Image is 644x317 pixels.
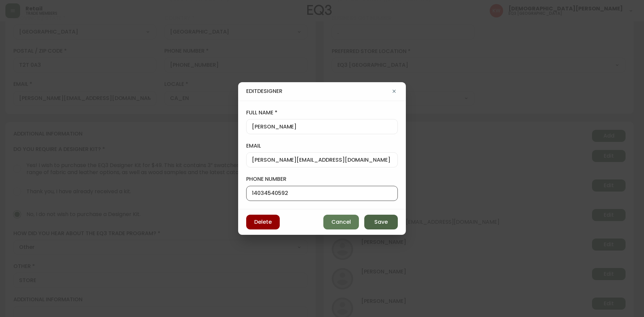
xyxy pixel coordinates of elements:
[364,215,398,229] button: Save
[374,218,388,226] span: Save
[323,215,359,229] button: Cancel
[331,218,351,226] span: Cancel
[246,175,398,183] label: phone number
[246,109,398,116] label: full name
[254,218,272,226] span: Delete
[246,88,282,95] h4: Edit Designer
[246,215,280,229] button: Delete
[246,142,398,150] label: email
